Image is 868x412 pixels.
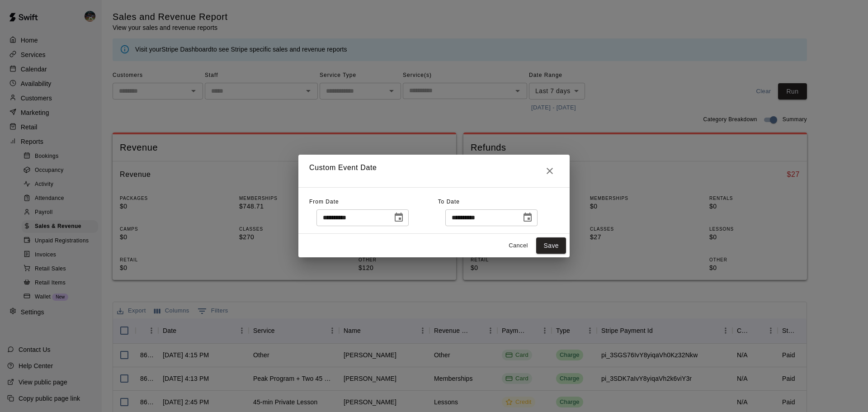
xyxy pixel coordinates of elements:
[536,237,566,254] button: Save
[504,239,533,253] button: Cancel
[309,199,339,205] span: From Date
[541,162,559,180] button: Close
[438,199,460,205] span: To Date
[298,155,570,187] h2: Custom Event Date
[390,208,408,227] button: Choose date, selected date is Oct 2, 2025
[519,208,537,227] button: Choose date, selected date is Oct 9, 2025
